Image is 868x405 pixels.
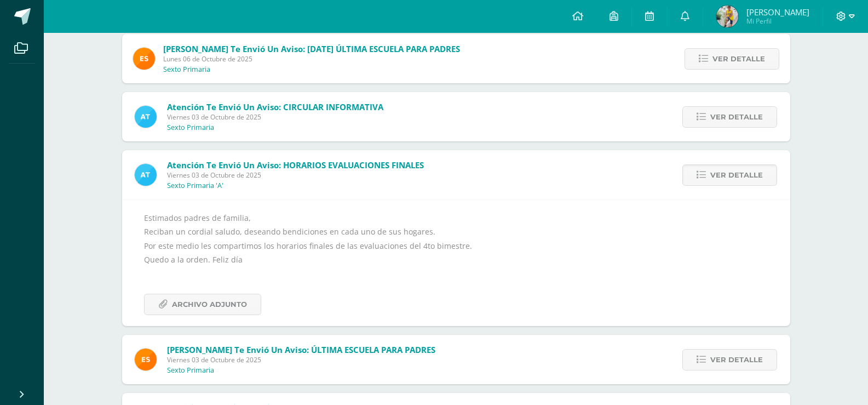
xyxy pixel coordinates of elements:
[167,159,424,170] span: Atención te envió un aviso: HORARIOS EVALUACIONES FINALES
[163,54,460,64] span: Lunes 06 de Octubre de 2025
[144,294,261,315] a: Archivo Adjunto
[135,164,157,186] img: 9fc725f787f6a993fc92a288b7a8b70c.png
[710,350,763,370] span: Ver detalle
[133,48,155,70] img: 4ba0fbdb24318f1bbd103ebd070f4524.png
[144,211,768,315] div: Estimados padres de familia, Reciban un cordial saludo, deseando bendiciones en cada uno de sus h...
[167,181,223,190] p: Sexto Primaria 'A'
[163,65,210,74] p: Sexto Primaria
[167,123,214,132] p: Sexto Primaria
[746,7,809,18] span: [PERSON_NAME]
[163,43,460,54] span: [PERSON_NAME] te envió un aviso: [DATE] ÚLTIMA ESCUELA PARA PADRES
[167,170,424,180] span: Viernes 03 de Octubre de 2025
[167,355,435,364] span: Viernes 03 de Octubre de 2025
[135,349,157,370] img: 4ba0fbdb24318f1bbd103ebd070f4524.png
[712,49,765,69] span: Ver detalle
[172,294,247,315] span: Archivo Adjunto
[716,5,738,27] img: 626ebba35eea5d832b3e6fc8bbe675af.png
[167,366,214,375] p: Sexto Primaria
[167,344,435,355] span: [PERSON_NAME] te envió un aviso: ÚLTIMA ESCUELA PARA PADRES
[746,16,809,26] span: Mi Perfil
[167,112,383,122] span: Viernes 03 de Octubre de 2025
[135,106,157,128] img: 9fc725f787f6a993fc92a288b7a8b70c.png
[710,165,763,185] span: Ver detalle
[710,107,763,127] span: Ver detalle
[167,101,383,112] span: Atención te envió un aviso: CIRCULAR INFORMATIVA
